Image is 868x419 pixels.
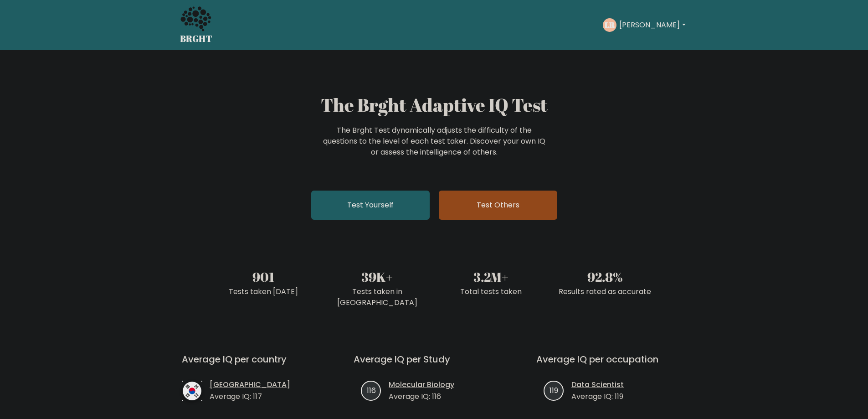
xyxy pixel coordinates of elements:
div: Total tests taken [440,286,543,297]
div: Results rated as accurate [554,286,657,297]
p: Average IQ: 117 [210,391,290,402]
button: [PERSON_NAME] [616,19,688,31]
h3: Average IQ per country [182,354,321,376]
div: 3.2M+ [440,267,543,286]
div: 39K+ [326,267,429,286]
div: 92.8% [554,267,657,286]
a: Test Others [439,191,557,220]
text: LR [605,20,615,30]
div: 901 [212,267,315,286]
text: 116 [367,385,376,395]
div: The Brght Test dynamically adjusts the difficulty of the questions to the level of each test take... [320,125,548,158]
img: country [182,381,202,401]
div: Tests taken in [GEOGRAPHIC_DATA] [326,286,429,308]
a: [GEOGRAPHIC_DATA] [210,379,290,390]
h3: Average IQ per occupation [536,354,697,376]
text: 119 [550,385,558,395]
h3: Average IQ per Study [354,354,514,376]
p: Average IQ: 119 [571,391,624,402]
a: Data Scientist [571,379,624,390]
a: Test Yourself [311,191,430,220]
h1: The Brght Adaptive IQ Test [212,94,657,116]
a: Molecular Biology [389,379,454,390]
h5: BRGHT [180,33,213,44]
a: BRGHT [180,4,213,47]
p: Average IQ: 116 [389,391,454,402]
div: Tests taken [DATE] [212,286,315,297]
